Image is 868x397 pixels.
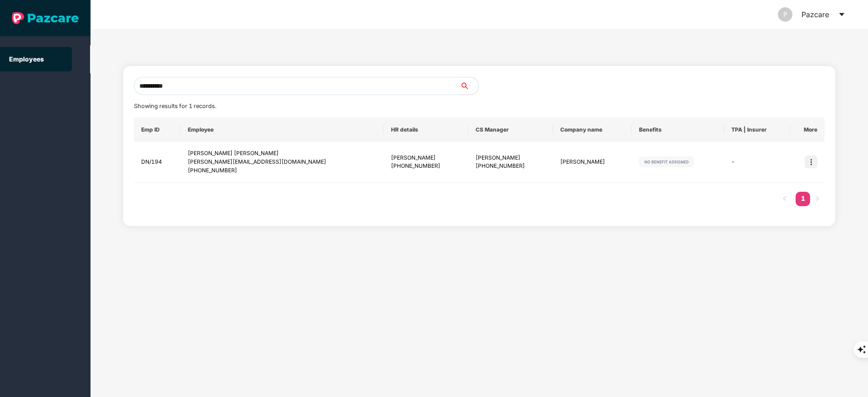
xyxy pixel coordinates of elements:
[476,162,546,170] div: [PHONE_NUMBER]
[188,166,377,175] div: [PHONE_NUMBER]
[384,118,468,142] th: HR details
[553,118,632,142] th: Company name
[731,158,783,166] div: -
[134,118,181,142] th: Emp ID
[632,118,724,142] th: Benefits
[777,192,792,206] button: left
[838,11,845,18] span: caret-down
[783,7,787,22] span: P
[460,82,478,90] span: search
[796,192,810,206] li: 1
[391,154,461,162] div: [PERSON_NAME]
[805,156,817,168] img: icon
[810,192,825,206] li: Next Page
[796,192,810,205] a: 1
[188,149,377,158] div: [PERSON_NAME] [PERSON_NAME]
[476,154,546,162] div: [PERSON_NAME]
[639,156,694,167] img: svg+xml;base64,PHN2ZyB4bWxucz0iaHR0cDovL3d3dy53My5vcmcvMjAwMC9zdmciIHdpZHRoPSIxMjIiIGhlaWdodD0iMj...
[181,118,384,142] th: Employee
[9,55,44,63] a: Employees
[134,103,216,109] span: Showing results for 1 records.
[815,196,820,201] span: right
[724,118,790,142] th: TPA | Insurer
[460,77,479,95] button: search
[777,192,792,206] li: Previous Page
[134,142,181,183] td: DN/194
[810,192,825,206] button: right
[790,118,825,142] th: More
[468,118,553,142] th: CS Manager
[782,196,787,201] span: left
[553,142,632,183] td: [PERSON_NAME]
[391,162,461,170] div: [PHONE_NUMBER]
[188,158,377,166] div: [PERSON_NAME][EMAIL_ADDRESS][DOMAIN_NAME]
